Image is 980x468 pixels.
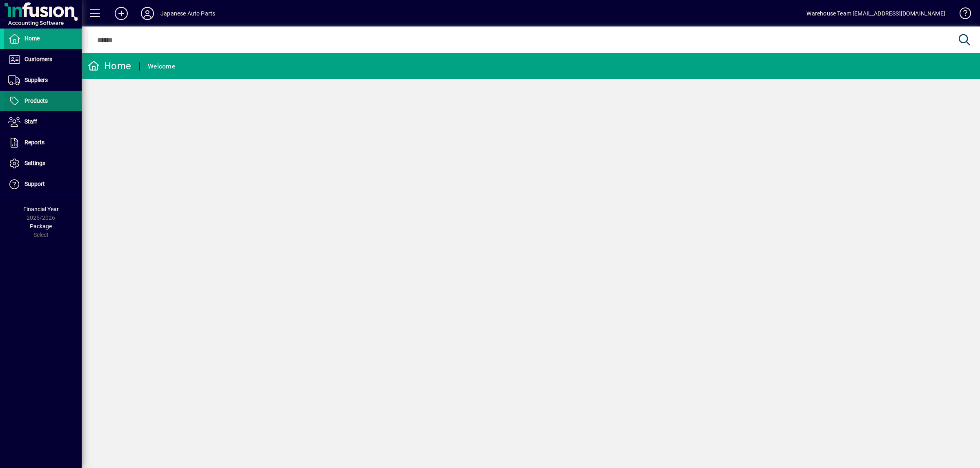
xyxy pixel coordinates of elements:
[88,60,131,73] div: Home
[4,132,82,153] a: Reports
[108,6,134,21] button: Add
[24,139,45,146] span: Reports
[4,112,82,132] a: Staff
[134,6,160,21] button: Profile
[30,223,52,230] span: Package
[4,91,82,111] a: Products
[4,174,82,194] a: Support
[4,70,82,91] a: Suppliers
[24,35,40,42] span: Home
[148,60,175,73] div: Welcome
[4,153,82,174] a: Settings
[24,56,52,62] span: Customers
[24,181,45,187] span: Support
[4,49,82,70] a: Customers
[23,206,59,212] span: Financial Year
[806,7,945,20] div: Warehouse Team [EMAIL_ADDRESS][DOMAIN_NAME]
[160,7,215,20] div: Japanese Auto Parts
[24,160,45,166] span: Settings
[24,118,37,125] span: Staff
[953,2,970,28] a: Knowledge Base
[24,77,48,83] span: Suppliers
[24,97,48,104] span: Products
